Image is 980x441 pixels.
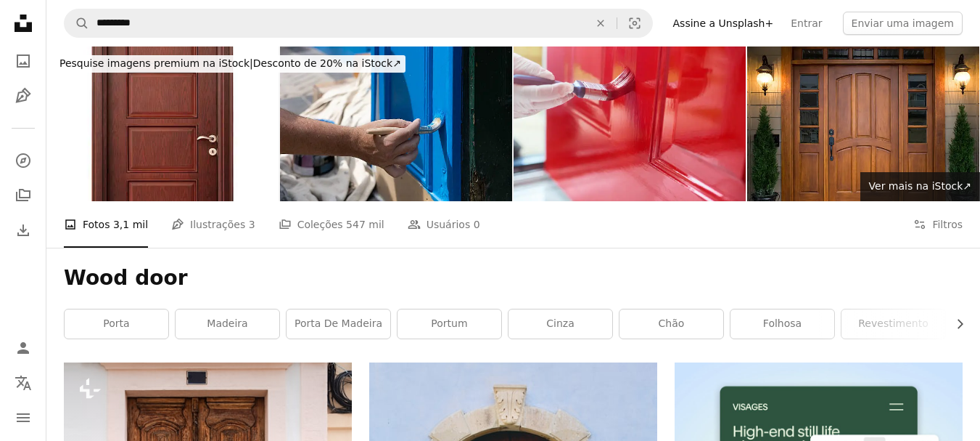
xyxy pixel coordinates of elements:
[287,309,390,339] a: porta de madeira
[730,309,834,339] a: Folhosa
[46,46,279,201] img: Porta Interior de madeira
[64,9,653,38] form: Pesquise conteúdo visual em todo o site
[913,201,963,248] button: Filtros
[408,201,480,248] a: Usuários 0
[619,309,723,339] a: chão
[841,309,945,339] a: Revestimento
[65,9,89,37] button: Pesquise na Unsplash
[514,46,746,201] img: Curso de escova de brilho
[398,309,501,339] a: portum
[508,309,612,339] a: cinza
[843,12,963,35] button: Enviar uma imagem
[59,57,401,69] span: Desconto de 20% na iStock ↗
[782,12,831,35] a: Entrar
[46,46,414,81] a: Pesquise imagens premium na iStock|Desconto de 20% na iStock↗
[280,46,512,201] img: Mão do decorador com o paintbrush que pinta o frame de porta de madeira com pintura azul
[9,146,38,175] a: Explorar
[346,217,384,232] span: 547 mil
[585,9,617,37] button: Limpar
[9,368,38,397] button: Idioma
[59,57,253,69] span: Pesquise imagens premium na iStock |
[176,309,279,339] a: madeira
[747,46,979,201] img: Belas portas de madeira
[617,9,652,37] button: Pesquisa visual
[860,172,980,201] a: Ver mais na iStock↗
[9,181,38,210] a: Coleções
[65,309,168,339] a: porta
[869,180,971,192] span: Ver mais na iStock ↗
[9,403,38,432] button: Menu
[9,333,38,363] a: Entrar / Cadastrar-se
[249,217,255,232] span: 3
[9,216,38,245] a: Histórico de downloads
[171,201,255,248] a: Ilustrações 3
[474,217,480,232] span: 0
[947,309,963,339] button: rolar lista para a direita
[9,46,38,76] a: Fotos
[64,265,963,291] h1: Wood door
[279,201,384,248] a: Coleções 547 mil
[664,12,783,35] a: Assine a Unsplash+
[9,81,38,110] a: Ilustrações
